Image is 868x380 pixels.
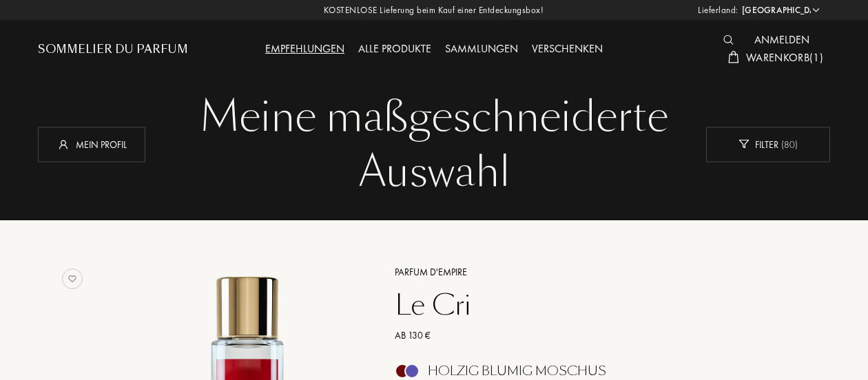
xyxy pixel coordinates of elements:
[706,127,830,162] div: Filter
[48,89,820,145] div: Meine maßgeschneiderte
[384,288,786,321] a: Le Cri
[723,35,734,45] img: search_icn_white.svg
[728,51,739,63] img: cart_white.svg
[38,41,188,58] a: Sommelier du Parfum
[384,328,786,343] a: Ab 130 €
[62,268,83,289] img: no_like_p.png
[525,41,610,56] a: Verschenken
[428,363,606,379] div: Holzig Blumig Moschus
[738,140,749,149] img: new_filter_w.svg
[525,41,610,59] div: Verschenken
[48,145,820,200] div: Auswahl
[351,41,438,59] div: Alle Produkte
[698,3,738,17] span: Lieferland:
[351,41,438,56] a: Alle Produkte
[778,138,798,150] span: ( 80 )
[747,32,816,50] div: Anmelden
[56,137,70,151] img: profil_icn_w.svg
[438,41,525,59] div: Sammlungen
[384,265,786,279] a: Parfum d'Empire
[38,127,145,162] div: Mein Profil
[747,32,816,47] a: Anmelden
[258,41,351,59] div: Empfehlungen
[438,41,525,56] a: Sammlungen
[258,41,351,56] a: Empfehlungen
[746,50,823,65] span: Warenkorb ( 1 )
